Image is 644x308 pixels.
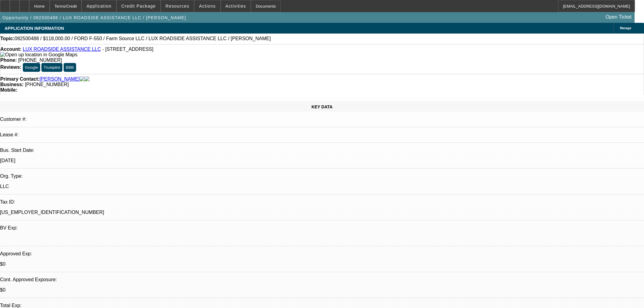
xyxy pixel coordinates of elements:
a: Open Ticket [603,12,634,22]
span: APPLICATION INFORMATION [5,26,64,31]
span: Opportunity / 082500488 / LUX ROADSIDE ASSISTANCE LLC / [PERSON_NAME] [2,15,186,20]
span: Activities [226,4,246,9]
span: Resources [166,4,189,9]
strong: Phone: [0,58,17,63]
strong: Mobile: [0,87,17,93]
a: View Google Maps [0,52,77,57]
button: Application [82,0,116,12]
span: KEY DATA [311,104,332,109]
button: Google [23,63,40,72]
img: linkedin-icon.png [85,76,89,82]
img: facebook-icon.png [80,76,85,82]
a: [PERSON_NAME] [40,76,80,82]
button: Trustpilot [41,63,62,72]
a: LUX ROADSIDE ASSISTANCE LLC [23,47,101,52]
strong: Account: [0,47,21,52]
button: Activities [221,0,251,12]
strong: Reviews: [0,65,21,70]
button: Actions [194,0,220,12]
img: Open up location in Google Maps [0,52,77,58]
button: Credit Package [117,0,160,12]
span: Manage [620,26,631,30]
button: BBB [64,63,76,72]
strong: Business: [0,82,23,87]
strong: Primary Contact: [0,76,40,82]
button: Resources [161,0,194,12]
span: [PHONE_NUMBER] [25,82,69,87]
span: Credit Package [121,4,156,9]
strong: Topic: [0,36,15,41]
span: Actions [199,4,216,9]
span: Application [86,4,111,9]
span: - [STREET_ADDRESS] [102,47,153,52]
span: 082500488 / $118,000.00 / FORD F-550 / Farm Source LLC / LUX ROADSIDE ASSISTANCE LLC / [PERSON_NAME] [15,36,271,41]
span: [PHONE_NUMBER] [18,58,62,63]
